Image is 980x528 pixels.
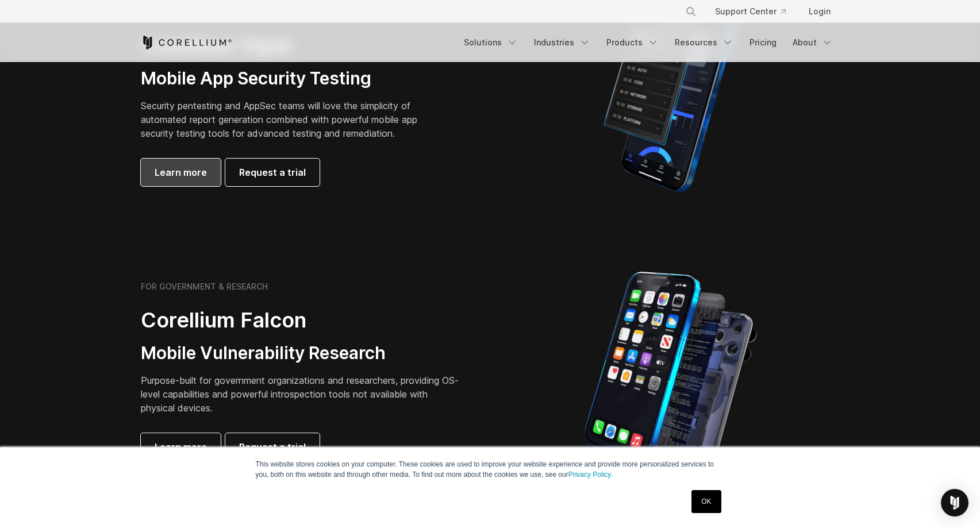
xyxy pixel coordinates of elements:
a: Learn more [141,159,221,186]
a: Industries [527,32,597,53]
h3: Mobile App Security Testing [141,68,435,90]
a: Privacy Policy. [568,471,613,479]
img: iPhone model separated into the mechanics used to build the physical device. [584,271,757,472]
a: Request a trial [225,433,320,461]
a: Solutions [457,32,525,53]
p: Purpose-built for government organizations and researchers, providing OS-level capabilities and p... [141,373,463,415]
a: Resources [668,32,740,53]
a: Request a trial [225,159,320,186]
a: About [786,32,840,53]
a: Learn more [141,433,221,461]
h3: Mobile Vulnerability Research [141,342,463,364]
div: Open Intercom Messenger [941,489,969,517]
div: Navigation Menu [457,32,840,53]
a: Login [800,1,840,22]
div: Navigation Menu [671,1,840,22]
span: Request a trial [239,440,306,454]
span: Request a trial [239,165,306,179]
a: Products [599,32,666,53]
p: This website stores cookies on your computer. These cookies are used to improve your website expe... [256,459,725,480]
span: Learn more [155,440,207,454]
p: Security pentesting and AppSec teams will love the simplicity of automated report generation comb... [141,99,435,140]
button: Search [681,1,701,22]
a: OK [691,490,721,513]
span: Learn more [155,165,207,179]
h2: Corellium Falcon [141,307,463,333]
a: Corellium Home [141,36,232,49]
a: Pricing [743,32,783,53]
h6: FOR GOVERNMENT & RESEARCH [141,282,268,292]
a: Support Center [706,1,795,22]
